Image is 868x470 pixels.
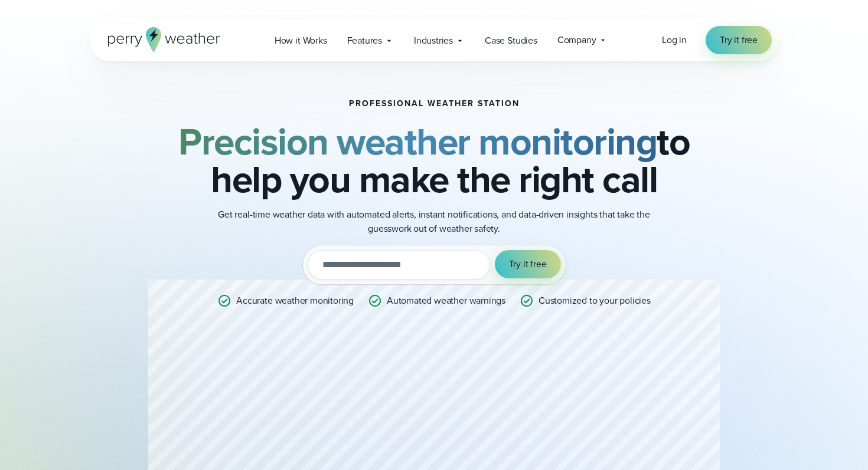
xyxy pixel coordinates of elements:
p: Get real-time weather data with automated alerts, instant notifications, and data-driven insights... [198,208,670,236]
span: Try it free [720,33,758,47]
p: Customized to your policies [539,294,651,308]
a: Case Studies [475,28,547,52]
strong: Precision weather monitoring [178,114,657,169]
span: How it Works [275,34,327,48]
a: Try it free [706,26,772,54]
a: How it Works [265,28,337,52]
a: Log in [662,33,687,47]
span: Try it free [509,257,547,271]
p: Accurate weather monitoring [236,294,354,308]
p: Automated weather warnings [387,294,505,308]
span: Log in [662,33,687,47]
span: Industries [414,34,453,48]
button: Try it free [495,250,561,278]
span: Features [347,34,382,48]
h2: to help you make the right call [148,123,720,198]
h1: Professional Weather Station [349,99,520,109]
span: Company [557,33,596,47]
span: Case Studies [485,34,537,48]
